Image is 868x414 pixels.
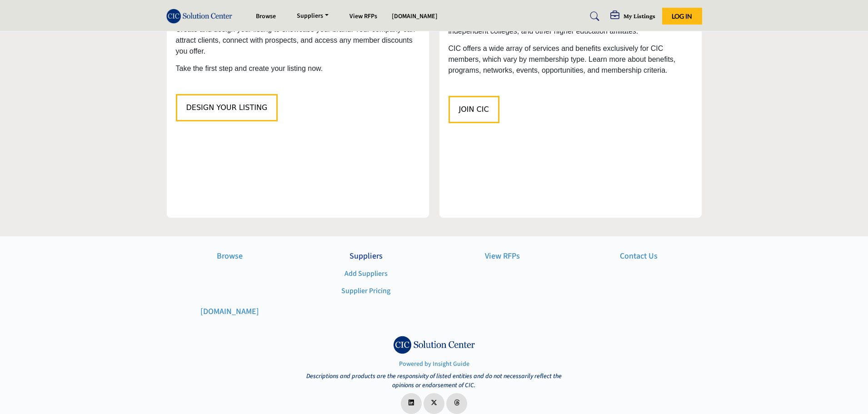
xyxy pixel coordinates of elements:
[290,10,335,23] a: Suppliers
[166,305,293,318] a: [DOMAIN_NAME]
[581,9,605,24] a: Search
[344,269,388,279] a: Add Suppliers
[393,336,475,354] img: No Site Logo
[176,65,323,72] span: Take the first step and create your listing now.
[624,12,655,20] h5: My Listings
[399,359,469,369] a: Powered by Insight Guide
[349,12,377,21] a: View RFPs
[166,9,237,24] img: Site Logo
[306,372,562,390] em: Descriptions and products are the responsivity of listed entities and do not necessarily reflect ...
[256,12,276,21] a: Browse
[449,5,681,35] span: The Council of Independent Colleges is an association of more than 700 nonprofit independent coll...
[186,103,268,112] span: Design Your Listing
[303,250,429,262] a: Suppliers
[176,25,415,55] span: Create and design your listing to showcase your brand. Your company can attract clients, connect ...
[575,250,702,262] a: Contact Us
[449,45,676,74] span: CIC offers a wide array of services and benefits exclusively for CIC members, which vary by membe...
[176,94,278,121] button: Design Your Listing
[392,12,438,21] a: [DOMAIN_NAME]
[449,96,499,123] button: Join CIC
[424,393,444,414] a: Twitter Link
[401,393,422,414] a: LinkedIn Link
[662,8,702,25] button: Log In
[459,105,489,114] span: Join CIC
[341,286,390,296] a: Supplier Pricing
[439,250,566,262] a: View RFPs
[672,12,692,20] span: Log In
[610,11,655,22] div: My Listings
[166,250,293,262] a: Browse
[446,393,467,414] a: Threads Link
